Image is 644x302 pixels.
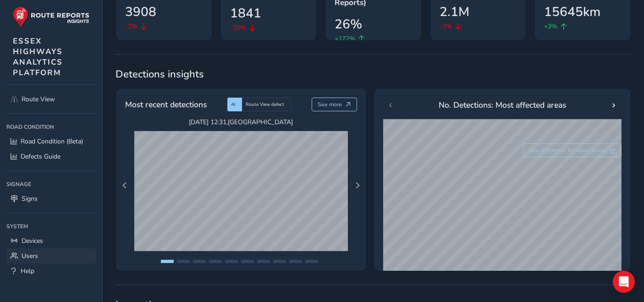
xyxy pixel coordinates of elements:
[529,147,607,154] span: See difference for same period
[193,260,206,263] button: Page 3
[13,6,89,27] img: rr logo
[118,179,131,192] button: Previous Page
[523,143,622,157] button: See difference for same period
[125,22,138,31] span: -2%
[6,264,96,279] a: Help
[6,120,96,134] div: Road Condition
[335,34,355,44] span: +172%
[125,2,156,22] span: 3908
[231,101,236,108] span: AI
[134,118,348,126] span: [DATE] 12:31 , [GEOGRAPHIC_DATA]
[6,248,96,264] a: Users
[439,99,566,111] span: No. Detections: Most affected areas
[21,267,34,275] span: Help
[544,22,557,31] span: +3%
[6,134,96,149] a: Road Condition (Beta)
[230,4,261,23] span: 1841
[22,95,55,104] span: Route View
[305,260,318,263] button: Page 10
[13,36,63,78] span: ESSEX HIGHWAYS ANALYTICS PLATFORM
[613,271,635,293] div: Open Intercom Messenger
[116,67,631,81] span: Detections insights
[440,2,469,22] span: 2.1M
[544,2,600,22] span: 15645km
[22,194,38,203] span: Signs
[246,101,284,108] span: Route View defect
[125,99,207,110] span: Most recent detections
[177,260,190,263] button: Page 2
[22,236,43,245] span: Devices
[6,149,96,164] a: Defects Guide
[335,15,362,34] span: 26%
[289,260,302,263] button: Page 9
[6,177,96,191] div: Signage
[273,260,286,263] button: Page 8
[161,260,174,263] button: Page 1
[209,260,222,263] button: Page 4
[351,179,364,192] button: Next Page
[225,260,238,263] button: Page 5
[6,191,96,206] a: Signs
[257,260,270,263] button: Page 7
[21,137,83,146] span: Road Condition (Beta)
[227,98,242,111] div: AI
[6,233,96,248] a: Devices
[312,98,357,111] button: See more
[230,23,246,33] span: -20%
[6,220,96,233] div: System
[22,252,38,260] span: Users
[242,98,291,111] div: Route View defect
[440,22,452,31] span: -3%
[6,92,96,107] a: Route View
[318,101,342,108] span: See more
[241,260,254,263] button: Page 6
[21,152,61,161] span: Defects Guide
